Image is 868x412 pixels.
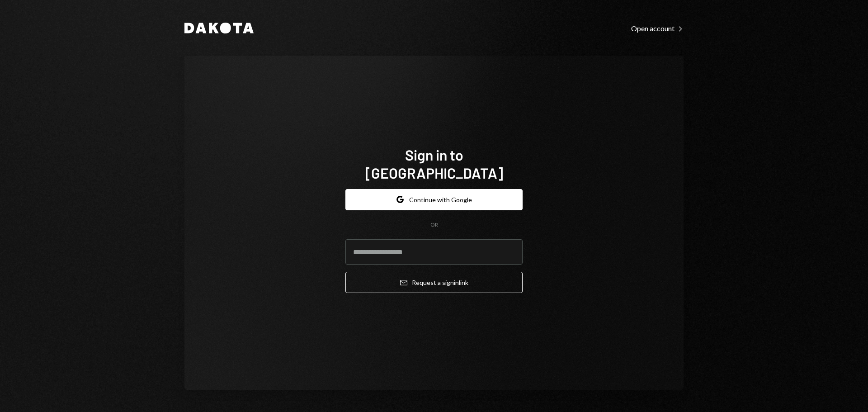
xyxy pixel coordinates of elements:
[345,146,523,182] h1: Sign in to [GEOGRAPHIC_DATA]
[345,189,523,210] button: Continue with Google
[430,221,438,229] div: OR
[345,272,523,293] button: Request a signinlink
[631,23,684,33] a: Open account
[631,24,684,33] div: Open account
